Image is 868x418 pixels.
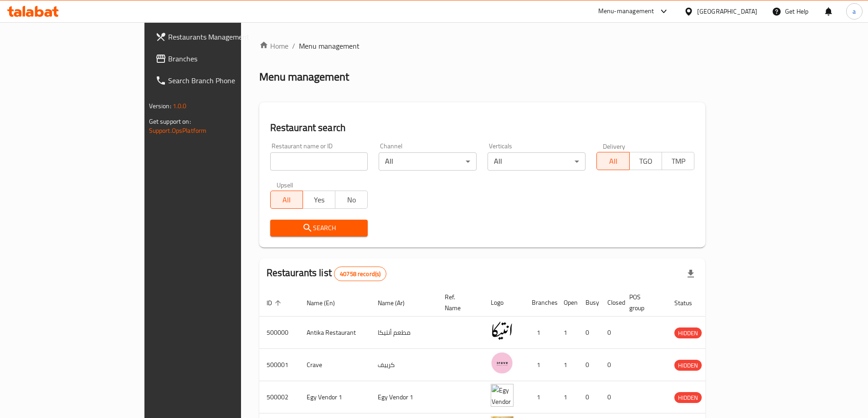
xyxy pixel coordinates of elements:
button: All [270,191,303,209]
th: Logo [483,289,524,317]
label: Upsell [277,181,293,188]
td: Egy Vendor 1 [370,381,437,413]
td: 1 [556,349,578,381]
td: 0 [578,349,600,381]
span: Status [674,297,704,308]
td: Antika Restaurant [299,317,370,349]
button: TMP [662,152,694,170]
div: [GEOGRAPHIC_DATA] [697,6,757,16]
th: Branches [524,289,556,317]
span: All [601,155,626,168]
a: Branches [148,48,289,70]
div: All [488,152,586,171]
th: Busy [578,289,600,317]
div: HIDDEN [674,327,702,338]
h2: Menu management [259,70,349,84]
nav: breadcrumb [259,40,706,51]
span: 40758 record(s) [334,270,386,278]
span: a [853,6,856,16]
button: No [335,191,368,209]
td: 1 [556,381,578,413]
label: Delivery [603,143,626,149]
img: Crave [491,352,514,374]
td: Egy Vendor 1 [299,381,370,413]
span: Search [277,222,361,234]
span: 1.0.0 [173,100,187,112]
span: Ref. Name [445,292,473,313]
span: Menu management [299,40,360,51]
td: 0 [600,349,622,381]
li: / [292,40,295,51]
td: 0 [600,381,622,413]
span: No [339,193,364,206]
span: Name (Ar) [378,297,416,308]
span: Yes [307,193,332,206]
th: Closed [600,289,622,317]
button: Yes [303,191,335,209]
th: Open [556,289,578,317]
td: 1 [524,349,556,381]
h2: Restaurants list [267,266,387,281]
img: Egy Vendor 1 [491,384,514,407]
span: All [274,193,299,206]
div: Export file [680,263,702,285]
td: مطعم أنتيكا [370,317,437,349]
button: TGO [629,152,662,170]
h2: Restaurant search [270,121,695,135]
span: TGO [633,155,658,168]
span: Restaurants Management [168,31,282,42]
input: Search for restaurant name or ID.. [270,152,368,171]
span: HIDDEN [674,393,702,403]
td: كرييف [370,349,437,381]
img: Antika Restaurant [491,319,514,342]
td: 1 [556,317,578,349]
td: 0 [600,317,622,349]
span: Branches [168,53,282,64]
span: Get support on: [149,116,191,127]
span: Version: [149,100,171,112]
span: ID [267,297,284,308]
button: Search [270,220,368,237]
div: Total records count [334,267,386,281]
span: HIDDEN [674,360,702,371]
span: HIDDEN [674,328,702,338]
div: Menu-management [598,6,654,17]
button: All [596,152,629,170]
td: Crave [299,349,370,381]
td: 0 [578,381,600,413]
span: POS group [629,292,656,313]
td: 0 [578,317,600,349]
td: 1 [524,381,556,413]
a: Restaurants Management [148,26,289,48]
span: Name (En) [307,297,347,308]
span: Search Branch Phone [168,75,282,86]
a: Search Branch Phone [148,70,289,91]
a: Support.OpsPlatform [149,125,207,136]
td: 1 [524,317,556,349]
span: TMP [666,155,691,168]
div: All [379,152,477,171]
